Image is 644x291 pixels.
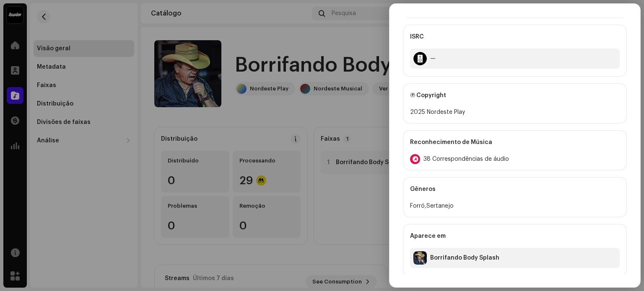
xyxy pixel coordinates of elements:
div: — [430,55,436,62]
div: ISRC [410,25,620,49]
div: Gêneros [410,178,620,201]
div: 2025 Nordeste Play [410,107,620,117]
div: Reconhecimento de Música [410,131,620,154]
div: Borrifando Body Splash [430,255,499,261]
img: 8bd59cdd-d4d9-4fd2-b6a4-48f145277f32 [413,251,427,265]
div: Forró,Sertanejo [410,201,620,211]
span: 38 Correspondências de áudio [423,156,509,162]
div: Ⓟ Copyright [410,84,620,107]
div: Aparece em [410,224,620,248]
